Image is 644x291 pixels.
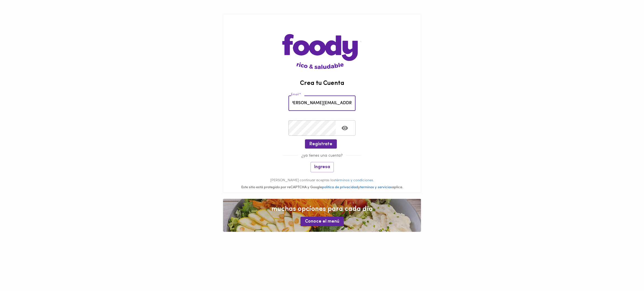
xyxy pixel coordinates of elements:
[612,259,638,285] iframe: Messagebird Livechat Widget
[305,139,337,149] button: Regístrate
[311,162,334,172] button: Ingresa
[282,14,361,69] img: logo-main-page.png
[300,217,344,226] button: Conoce el menú
[223,80,421,87] h2: Crea tu Cuenta
[338,121,352,135] button: Toggle password visibility
[229,204,415,214] span: muchas opciones para cada día
[360,185,392,189] a: terminos y servicios
[288,96,356,111] input: pepitoperez@gmail.com
[322,185,358,189] a: politica de privacidad
[298,154,346,158] span: ¿ya tienes una cuenta?
[309,142,332,147] span: Regístrate
[223,185,421,190] div: Este sitio está protegido por reCAPTCHA y Google y aplica.
[314,164,330,170] span: Ingresa
[305,219,339,224] span: Conoce el menú
[223,178,421,183] p: [PERSON_NAME] continuar aceptas los .
[335,178,373,182] a: términos y condiciones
